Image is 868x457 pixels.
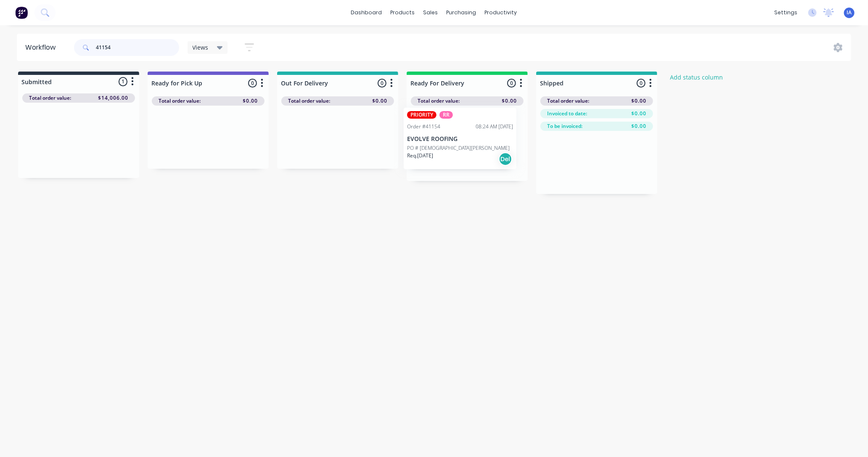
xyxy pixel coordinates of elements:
span: $0.00 [372,97,387,105]
span: IA [847,9,852,16]
input: Enter column name… [410,79,493,88]
span: 0 [507,79,516,88]
input: Enter column name… [540,79,623,88]
button: Add status column [666,72,728,83]
span: Total order value: [288,97,330,105]
span: 1 [119,77,127,86]
span: 0 [637,79,646,88]
span: Total order value: [29,94,71,102]
div: Submitted [20,77,52,86]
span: Invoiced to date: [547,110,587,117]
div: settings [770,6,802,19]
a: dashboard [347,6,386,19]
div: purchasing [442,6,481,19]
div: productivity [481,6,521,19]
span: 0 [378,79,386,88]
span: $0.00 [631,110,646,117]
input: Enter column name… [151,79,234,88]
span: Total order value: [159,97,201,105]
div: products [386,6,419,19]
span: 0 [248,79,257,88]
span: Views [193,43,209,52]
span: Total order value: [547,97,589,105]
span: To be invoiced: [547,122,582,130]
div: Workflow [25,43,60,53]
span: $14,006.00 [98,94,128,102]
span: $0.00 [502,97,517,105]
span: $0.00 [243,97,258,105]
img: Factory [15,6,28,19]
span: $0.00 [631,97,646,105]
span: $0.00 [631,122,646,130]
div: sales [419,6,442,19]
span: Total order value: [418,97,460,105]
input: Search for orders... [96,39,179,56]
input: Enter column name… [281,79,364,88]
